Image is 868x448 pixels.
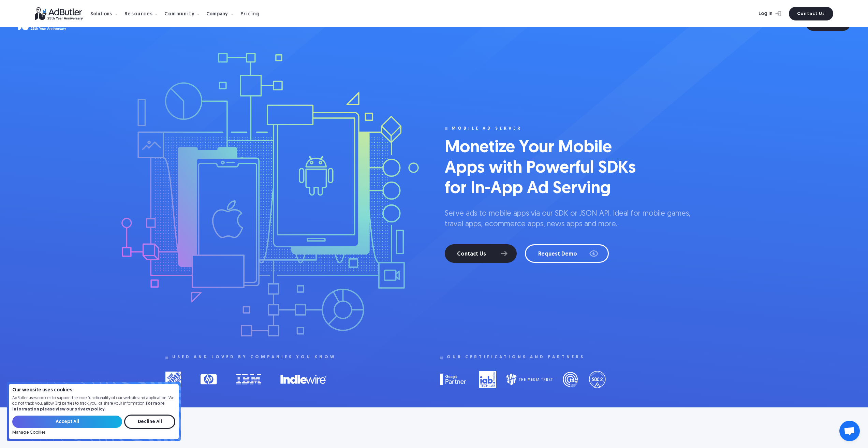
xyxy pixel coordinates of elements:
h1: Monetize Your Mobile Apps with Powerful SDKs for In-App Ad Serving [445,138,649,199]
h4: Our website uses cookies [12,388,175,393]
a: Log In [740,7,785,20]
div: mobile ad server [452,126,522,131]
div: Resources [124,12,153,17]
input: Decline All [124,415,175,429]
div: Our certifications and partners [447,355,585,360]
div: Pricing [240,12,260,17]
div: used and loved by companies you know [172,355,336,360]
input: Accept All [12,416,122,428]
a: Pricing [240,11,266,17]
a: Manage Cookies [12,430,45,435]
a: Contact Us [789,7,833,20]
p: Serve ads to mobile apps via our SDK or JSON API. Ideal for mobile games, travel apps, ecommerce ... [445,209,703,230]
a: Contact Us [445,244,517,263]
p: AdButler uses cookies to support the core functionality of our website and application. We do not... [12,395,175,413]
div: Open chat [839,421,860,441]
div: Solutions [90,12,112,17]
div: Community [164,12,195,17]
div: Company [206,12,228,17]
a: Request Demo [525,244,609,263]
